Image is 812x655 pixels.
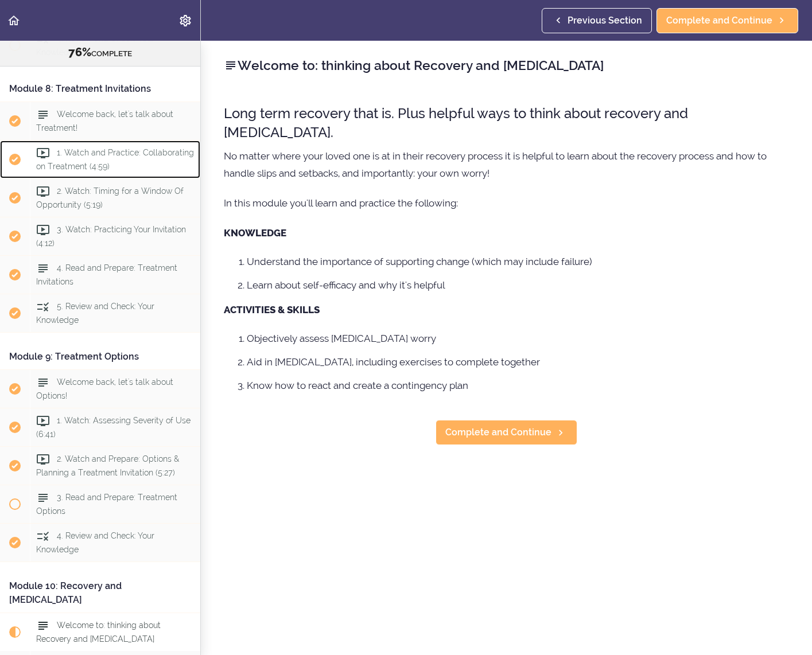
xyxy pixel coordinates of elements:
[36,454,179,477] span: 2. Watch and Prepare: Options & Planning a Treatment Invitation (5:27)
[666,14,772,28] span: Complete and Continue
[36,302,154,325] span: 5. Review and Check: Your Knowledge
[36,416,191,438] span: 1. Watch: Assessing Severity of Use (6:41)
[445,426,551,439] span: Complete and Continue
[36,110,173,132] span: Welcome back, let's talk about Treatment!
[36,264,177,286] span: 4. Read and Prepare: Treatment Invitations
[36,493,177,515] span: 3. Read and Prepare: Treatment Options
[36,531,154,553] span: 4. Review and Check: Your Knowledge
[7,14,21,28] svg: Back to course curriculum
[247,278,789,293] li: Learn about self-efficacy and why it's helpful
[224,304,320,315] strong: ACTIVITIES & SKILLS
[36,187,184,209] span: 2. Watch: Timing for a Window Of Opportunity (5:19)
[247,354,789,369] li: Aid in [MEDICAL_DATA], including exercises to complete together
[542,8,652,33] a: Previous Section
[178,14,192,28] svg: Settings Menu
[224,194,789,212] p: In this module you'll learn and practice the following:
[247,254,789,269] li: Understand the importance of supporting change (which may include failure)
[436,420,577,445] a: Complete and Continue
[224,147,789,182] p: No matter where your loved one is at in their recovery process it is helpful to learn about the r...
[36,377,173,400] span: Welcome back, let's talk about Options!
[68,45,91,59] span: 76%
[224,56,789,75] h2: Welcome to: thinking about Recovery and [MEDICAL_DATA]
[36,621,161,643] span: Welcome to: thinking about Recovery and [MEDICAL_DATA]
[247,331,789,346] li: Objectively assess [MEDICAL_DATA] worry
[14,45,186,60] div: COMPLETE
[656,8,798,33] a: Complete and Continue
[247,378,789,393] li: Know how to react and create a contingency plan
[224,227,286,239] strong: KNOWLEDGE
[36,225,186,248] span: 3. Watch: Practicing Your Invitation (4:12)
[224,104,789,142] h3: Long term recovery that is. Plus helpful ways to think about recovery and [MEDICAL_DATA].
[36,149,194,171] span: 1. Watch and Practice: Collaborating on Treatment (4:59)
[568,14,642,28] span: Previous Section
